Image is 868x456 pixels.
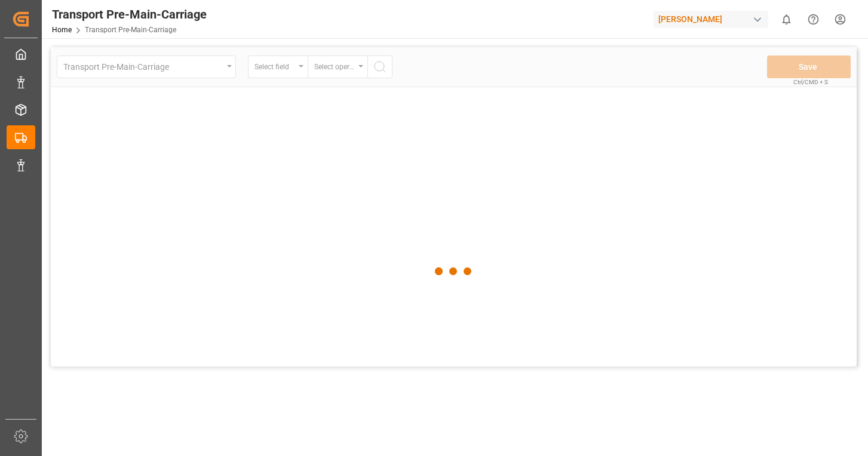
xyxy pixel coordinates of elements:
[800,6,827,33] button: Help Center
[52,26,72,34] a: Home
[773,6,800,33] button: show 0 new notifications
[654,8,773,30] button: [PERSON_NAME]
[52,5,207,23] div: Transport Pre-Main-Carriage
[654,11,768,28] div: [PERSON_NAME]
